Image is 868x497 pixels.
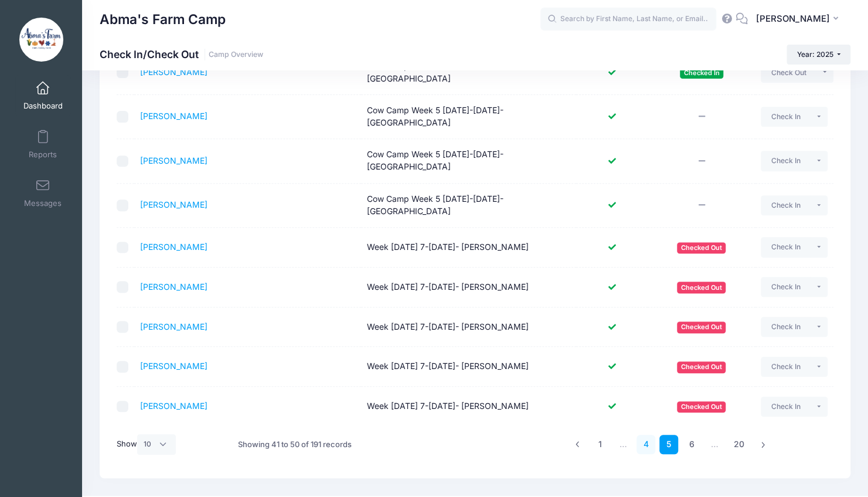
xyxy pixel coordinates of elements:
span: Checked Out [677,361,726,373]
span: Messages [24,198,62,208]
h1: Check In/Check Out [100,48,263,60]
label: Show [117,434,176,454]
td: Week [DATE] 7-[DATE]- [PERSON_NAME] [361,228,576,268]
a: [PERSON_NAME] [140,200,207,209]
select: Show [137,434,176,454]
td: Cow Camp Week 5 [DATE]-[DATE]- [GEOGRAPHIC_DATA] [361,139,576,183]
button: Year: 2025 [787,45,850,65]
a: 20 [728,435,750,454]
button: [PERSON_NAME] [748,6,850,33]
div: Showing 41 to 50 of 191 records [238,431,352,458]
a: [PERSON_NAME] [140,242,207,252]
a: [PERSON_NAME] [140,282,207,292]
td: Week [DATE] 7-[DATE]- [PERSON_NAME] [361,347,576,387]
td: Cow Camp Week 5 [DATE]-[DATE]- [GEOGRAPHIC_DATA] [361,50,576,94]
button: Check In [761,277,811,297]
span: Checked Out [677,242,726,253]
a: [PERSON_NAME] [140,155,207,165]
a: 1 [591,435,610,454]
span: [PERSON_NAME] [755,12,829,25]
input: Search by First Name, Last Name, or Email... [540,8,716,31]
button: Check In [761,151,811,171]
button: Check In [761,317,811,337]
span: Year: 2025 [797,50,833,59]
button: Check In [761,237,811,257]
button: Check Out [761,62,816,82]
a: [PERSON_NAME] [140,401,207,411]
span: Reports [29,150,57,160]
a: [PERSON_NAME] [140,67,207,77]
td: Week [DATE] 7-[DATE]- [PERSON_NAME] [361,307,576,347]
a: [PERSON_NAME] [140,322,207,332]
button: Check In [761,357,811,377]
span: Checked Out [677,401,726,413]
td: Week [DATE] 7-[DATE]- [PERSON_NAME] [361,268,576,307]
span: Dashboard [23,101,63,111]
h1: Abma's Farm Camp [100,6,226,33]
button: Check In [761,195,811,215]
a: 6 [682,435,702,454]
button: Check In [761,397,811,417]
span: Checked Out [677,322,726,333]
td: Cow Camp Week 5 [DATE]-[DATE]- [GEOGRAPHIC_DATA] [361,184,576,228]
span: Checked Out [677,282,726,293]
a: [PERSON_NAME] [140,111,207,121]
a: Messages [15,173,71,214]
span: Checked In [680,67,723,79]
a: 4 [636,435,656,454]
a: Camp Overview [209,50,263,59]
button: Check In [761,107,811,127]
a: Reports [15,124,71,165]
td: Week [DATE] 7-[DATE]- [PERSON_NAME] [361,387,576,426]
a: [PERSON_NAME] [140,361,207,371]
td: Cow Camp Week 5 [DATE]-[DATE]- [GEOGRAPHIC_DATA] [361,95,576,139]
a: 5 [659,435,679,454]
img: Abma's Farm Camp [19,18,63,62]
a: Dashboard [15,75,71,116]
